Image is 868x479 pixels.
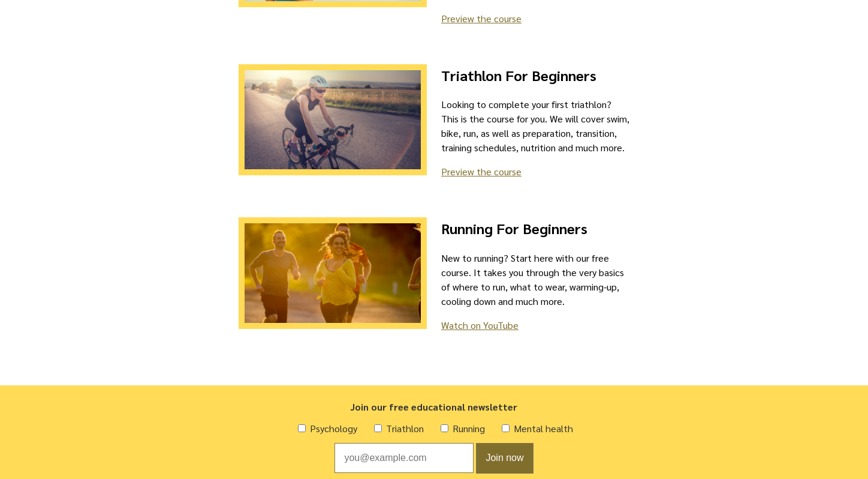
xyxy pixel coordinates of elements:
[310,422,357,435] label: Psychology
[334,443,474,473] input: Email address
[441,251,629,309] p: New to running? Start here with our free course. It takes you through the very basics of where to...
[441,165,522,178] a: Preview the course
[476,443,533,474] button: Join now
[514,422,573,435] label: Mental health
[239,217,427,329] img: Running For Beginners course
[351,400,517,413] span: Join our free educational newsletter
[441,12,522,25] a: Preview the course
[441,97,629,155] p: Looking to complete your first triathlon? This is the course for you. We will cover swim, bike, r...
[441,319,519,331] a: Watch on YouTube
[441,217,629,239] h2: Running For Beginners
[441,64,629,86] h2: Triathlon For Beginners
[239,64,427,176] img: Triathlon For Beginners course
[386,422,424,435] label: Triathlon
[453,422,485,435] label: Running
